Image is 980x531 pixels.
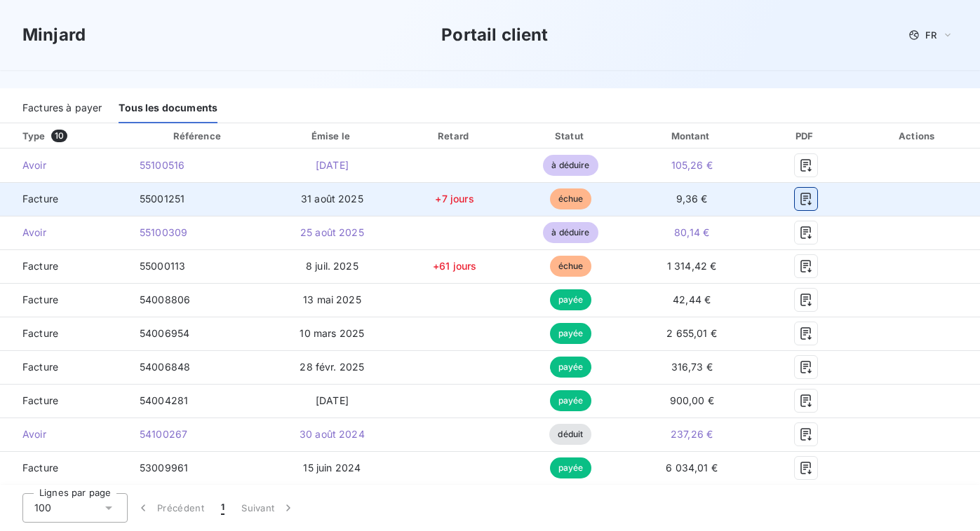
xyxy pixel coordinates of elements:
span: 30 août 2024 [300,428,365,440]
span: Avoir [11,158,117,172]
span: payée [550,289,592,310]
span: 55001251 [140,193,184,205]
span: 237,26 € [671,428,713,440]
span: payée [550,457,592,478]
span: Facture [11,293,117,307]
span: FR [925,29,937,41]
span: 55100516 [140,159,184,171]
div: Référence [173,130,221,142]
span: 55100309 [140,226,187,238]
span: 8 juil. 2025 [306,260,358,272]
div: Émise le [271,129,393,143]
span: 31 août 2025 [301,193,363,205]
button: Précédent [128,493,213,523]
span: Facture [11,461,117,475]
div: Statut [516,129,625,143]
span: à déduire [543,222,598,243]
span: échue [550,256,592,277]
span: Avoir [11,226,117,240]
span: 80,14 € [674,226,709,238]
span: 54004281 [140,394,188,406]
div: PDF [758,129,853,143]
span: [DATE] [316,394,349,406]
span: 13 mai 2025 [303,294,361,305]
span: déduit [549,424,591,445]
div: Actions [859,129,977,143]
span: 42,44 € [673,294,711,305]
button: 1 [213,493,233,523]
span: 28 févr. 2025 [300,361,364,373]
button: Suivant [233,493,304,523]
span: Avoir [11,427,117,441]
span: 55000113 [140,260,185,272]
span: Facture [11,192,117,206]
span: 900,00 € [670,394,714,406]
span: 10 mars 2025 [300,327,364,339]
span: 25 août 2025 [300,226,364,238]
span: 10 [51,130,67,142]
div: Type [14,129,126,143]
span: +7 jours [435,193,474,205]
span: payée [550,323,592,344]
span: 54100267 [140,428,187,440]
span: Facture [11,259,117,273]
span: 54006848 [140,361,190,373]
span: échue [550,188,592,209]
span: 2 655,01 € [666,327,717,339]
span: Facture [11,326,117,340]
span: +61 jours [433,260,476,272]
h3: Portail client [441,22,548,48]
h3: Minjard [22,22,86,48]
span: 54008806 [140,294,190,305]
span: 1 314,42 € [667,260,717,272]
span: payée [550,390,592,411]
span: 53009961 [140,462,188,474]
span: payée [550,357,592,378]
span: 54006954 [140,327,189,339]
span: 105,26 € [671,159,713,171]
span: Facture [11,360,117,374]
span: 6 034,01 € [666,462,718,474]
span: Facture [11,394,117,408]
span: [DATE] [316,159,349,171]
span: 9,36 € [676,193,708,205]
div: Montant [631,129,753,143]
span: 1 [221,501,224,515]
div: Retard [398,129,510,143]
span: 15 juin 2024 [303,462,361,474]
span: 100 [34,501,51,515]
div: Tous les documents [119,94,217,123]
span: à déduire [543,155,598,176]
span: 316,73 € [671,361,713,373]
div: Factures à payer [22,94,102,123]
